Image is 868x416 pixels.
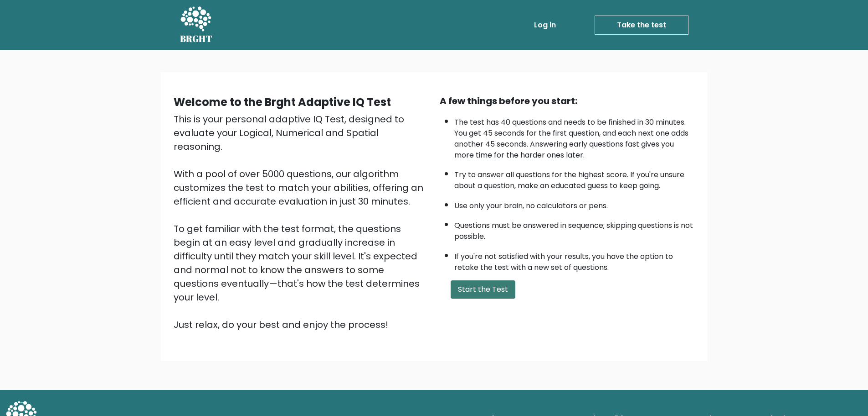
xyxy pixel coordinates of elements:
[180,33,213,44] h5: BRGHT
[454,247,695,273] li: If you're not satisfied with your results, you have the option to retake the test with a new set ...
[451,280,515,299] button: Start the Test
[454,112,695,161] li: The test has 40 questions and needs to be finished in 30 minutes. You get 45 seconds for the firs...
[174,95,391,110] b: Welcome to the Brght Adaptive IQ Test
[454,165,695,191] li: Try to answer all questions for the highest score. If you're unsure about a question, make an edu...
[454,196,695,211] li: Use only your brain, no calculators or pens.
[174,112,429,332] div: This is your personal adaptive IQ Test, designed to evaluate your Logical, Numerical and Spatial ...
[180,4,213,47] a: BRGHT
[454,216,695,242] li: Questions must be answered in sequence; skipping questions is not possible.
[530,16,560,34] a: Log in
[595,16,688,35] a: Take the test
[440,94,695,108] div: A few things before you start:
